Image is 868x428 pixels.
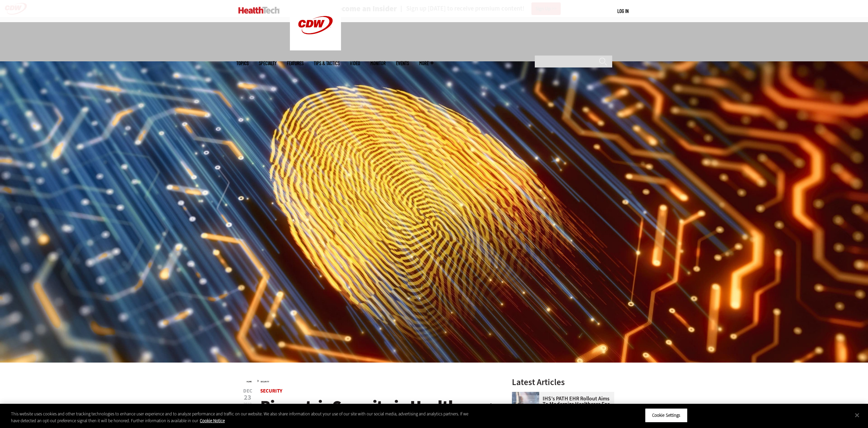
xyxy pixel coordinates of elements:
[247,378,494,383] div: »
[512,378,614,386] h3: Latest Articles
[290,45,341,52] a: CDW
[370,61,386,66] a: MonITor
[260,387,282,394] a: Security
[645,408,688,423] button: Cookie Settings
[350,61,360,66] a: Video
[243,388,252,394] span: Dec
[419,61,433,66] span: More
[617,8,629,14] a: Log in
[243,394,252,401] span: 23
[314,61,340,66] a: Tips & Tactics
[850,408,865,423] button: Close
[200,418,225,424] a: More information about your privacy
[512,396,610,412] a: IHS’s PATH EHR Rollout Aims to Modernize Healthcare for [DEMOGRAPHIC_DATA]
[11,411,477,424] div: This website uses cookies and other tracking technologies to enhance user experience and to analy...
[247,380,252,383] a: Home
[261,380,269,383] a: Security
[244,401,252,407] span: 2019
[512,392,543,397] a: Electronic health records
[512,392,539,419] img: Electronic health records
[396,61,409,66] a: Events
[236,61,249,66] span: Topics
[259,61,277,66] span: Specialty
[287,61,304,66] a: Features
[617,7,629,15] div: User menu
[238,7,280,14] img: Home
